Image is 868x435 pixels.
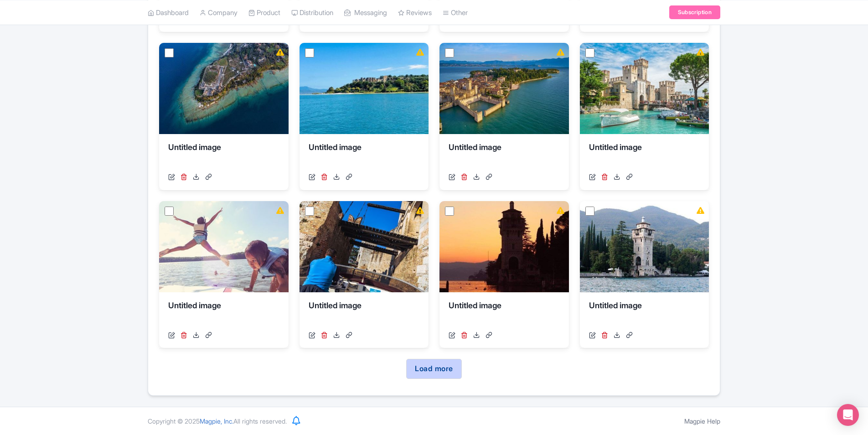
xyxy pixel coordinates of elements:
a: Load more [406,359,461,379]
div: Copyright © 2025 All rights reserved. [142,416,292,426]
a: Magpie Help [684,417,720,425]
div: Untitled image [168,141,279,169]
a: Subscription [669,5,720,19]
div: Untitled image [449,300,560,327]
div: Open Intercom Messenger [837,404,859,426]
div: Untitled image [309,141,420,169]
div: Untitled image [168,300,279,327]
div: Untitled image [309,300,420,327]
span: Magpie, Inc. [200,417,233,425]
div: Untitled image [589,141,700,169]
div: Untitled image [449,141,560,169]
div: Untitled image [589,300,700,327]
